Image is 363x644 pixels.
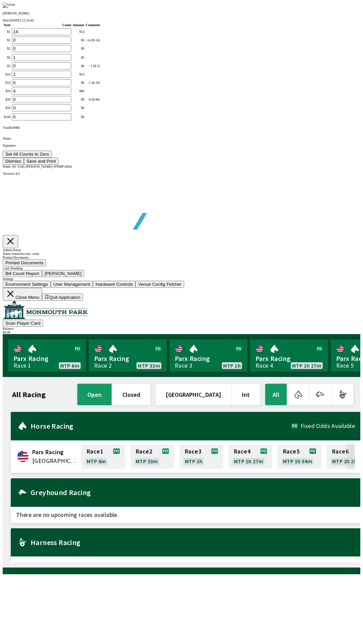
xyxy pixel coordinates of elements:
div: Total [3,126,360,129]
p: Name: [3,137,360,140]
td: $ 5 [3,54,11,61]
th: Count [11,23,72,27]
div: Version 1.4.0 [3,172,360,175]
img: close [3,3,15,8]
a: Race5MTP 1h 54m [278,444,321,469]
div: $ 0 [73,47,84,50]
div: Race 2 [94,363,112,368]
button: [GEOGRAPHIC_DATA] [156,384,231,405]
button: open [77,384,112,405]
span: There are no upcoming races available. [11,507,360,523]
a: Parx RacingRace 2MTP 33m [89,339,167,372]
span: MTP 1h [223,363,241,368]
span: Race 1 [87,449,103,454]
div: Race 3 [175,363,192,368]
div: $ 14 [73,30,84,34]
h1: All Racing [12,392,46,397]
button: Environment Settings [3,281,51,288]
button: Int [232,384,260,405]
span: $ 109 [9,126,16,129]
div: -1 ($-10) [86,81,100,85]
span: Race 5 [283,449,299,454]
a: Parx RacingRace 4MTP 1h 27m [250,339,328,372]
span: United States [32,457,77,465]
button: Save and Print [24,158,58,165]
div: -1 ($-5) [86,64,100,68]
span: Parx Racing [94,354,161,363]
p: Signature: [3,144,360,147]
button: All [265,384,287,405]
a: Parx RacingRace 3MTP 1h [169,339,247,372]
h2: Greyhound Racing [31,490,355,495]
div: Cash Handling [3,266,360,270]
span: MTP 1h 27m [234,459,263,464]
span: MTP 1h [185,459,202,464]
div: $ 0 [73,64,84,68]
div: Balance [3,327,360,330]
span: Race 3 [185,449,201,454]
div: $ 0 [73,106,84,110]
th: Amount [72,23,85,27]
td: $ 100 [3,113,11,121]
button: Set All Counts to Zero [3,151,52,158]
div: $ 80 [73,89,84,93]
td: $ 1 [3,36,11,44]
div: -4 ($-80) [86,98,100,101]
span: MTP 6m [87,459,106,464]
button: Quit Application [42,293,83,301]
span: Fixed Odds Available [300,423,355,429]
h2: Horse Racing [31,423,291,429]
div: Race 5 [336,363,354,368]
div: Admin Portal [3,248,360,252]
p: [PERSON_NAME] [3,11,360,15]
button: [PERSON_NAME] [42,270,84,277]
td: $ 1 [3,28,11,36]
span: T24S-[PERSON_NAME]-WPMP-4JH4 [17,165,72,168]
span: Race 2 [136,449,152,454]
div: $ 0 [73,81,84,85]
div: $ 0 [73,38,84,42]
span: MTP 33m [136,459,158,464]
div: Race 4 [255,363,273,368]
img: venue logo [3,301,88,319]
span: MTP 1h 54m [283,459,312,464]
button: Venue Config Fetcher [135,281,184,288]
button: Dismiss [3,158,24,165]
span: Parx Racing [32,448,77,457]
button: Bill Count Report [3,270,42,277]
span: Race 6 [332,449,349,454]
div: Race 1 [13,363,31,368]
span: MTP 6m [60,363,79,368]
td: $ 20 [3,87,11,95]
button: Printed Documents [3,259,46,266]
div: $ 10 [73,72,84,76]
th: Note [3,23,11,27]
span: MTP 1h 27m [292,363,321,368]
td: $ 50 [3,104,11,112]
div: Public ID: [3,165,360,168]
div: Name: Admin Access: write [3,252,360,256]
a: Race3MTP 1h [179,444,223,469]
button: Hardware Controls [93,281,135,288]
span: Parx Racing [13,354,81,363]
div: $ 0 [73,98,84,101]
span: MTP 2h 25m [332,459,361,464]
button: User Management [51,281,93,288]
td: $ 2 [3,45,11,52]
a: Race1MTP 6m [81,444,125,469]
button: Scan Player Card [3,320,43,327]
a: Race2MTP 33m [130,444,174,469]
div: $ 0 [73,115,84,119]
span: $ 0 [16,126,19,129]
td: $ 5 [3,62,11,70]
a: Parx RacingRace 1MTP 6m [8,339,86,372]
th: Comment [85,23,100,27]
span: Race 4 [234,449,250,454]
span: Parx Racing [255,354,323,363]
span: MTP 33m [138,363,160,368]
span: [DATE] 12:33:44 [10,18,34,22]
button: Close Menu [3,288,42,301]
h2: Harness Racing [31,540,355,545]
div: $ 0.00 [3,330,360,334]
td: $ 10 [3,79,11,87]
